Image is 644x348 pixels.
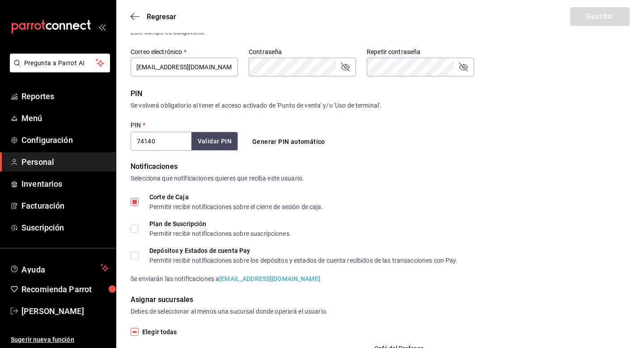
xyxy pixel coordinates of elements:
div: Corte de Caja [149,194,323,200]
span: Pregunta a Parrot AI [24,59,96,68]
button: Pregunta a Parrot AI [10,54,110,72]
input: ejemplo@gmail.com [131,58,238,76]
span: Ayuda [21,263,97,273]
span: Menú [21,112,109,124]
div: Se enviarán las notificaciones a [131,274,630,284]
div: Debes de seleccionar al menos una sucursal donde operará el usuario. [131,307,630,316]
button: Generar PIN automático [249,134,329,150]
span: Personal [21,156,109,168]
span: Inventarios [21,178,109,190]
label: Repetir contraseña [367,49,474,55]
span: Facturación [21,200,109,212]
button: open_drawer_menu [98,23,106,30]
span: Sugerir nueva función [11,335,109,344]
button: passwordField [458,62,469,72]
div: Se volverá obligatorio al tener el acceso activado de 'Punto de venta' y/o 'Uso de terminal'. [131,101,630,110]
span: Regresar [147,13,176,21]
div: Depósitos y Estados de cuenta Pay [149,247,458,254]
div: Permitir recibir notificaciones sobre el cierre de sesión de caja. [149,204,323,210]
span: Suscripción [21,222,109,234]
span: Configuración [21,134,109,146]
button: Validar PIN [191,132,238,151]
strong: [EMAIL_ADDRESS][DOMAIN_NAME] [219,275,320,282]
button: passwordField [340,62,351,72]
span: [PERSON_NAME] [21,305,109,317]
label: PIN [131,122,145,128]
div: Permitir recibir notificaciones sobre suscripciones. [149,231,291,237]
div: Permitir recibir notificaciones sobre los depósitos y estados de cuenta recibidos de las transacc... [149,257,458,264]
div: Plan de Suscripción [149,221,291,227]
button: Regresar [131,13,176,21]
a: Pregunta a Parrot AI [6,65,110,74]
span: Elegir todas [139,327,177,337]
div: Selecciona que notificaciones quieres que reciba este usuario. [131,174,630,183]
span: Reportes [21,90,109,102]
div: Notificaciones [131,161,630,172]
label: Contraseña [249,49,356,55]
label: Correo electrónico [131,49,238,55]
span: Recomienda Parrot [21,283,109,295]
div: Asignar sucursales [131,294,630,305]
input: 3 a 6 dígitos [131,132,191,151]
div: PIN [131,88,630,99]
